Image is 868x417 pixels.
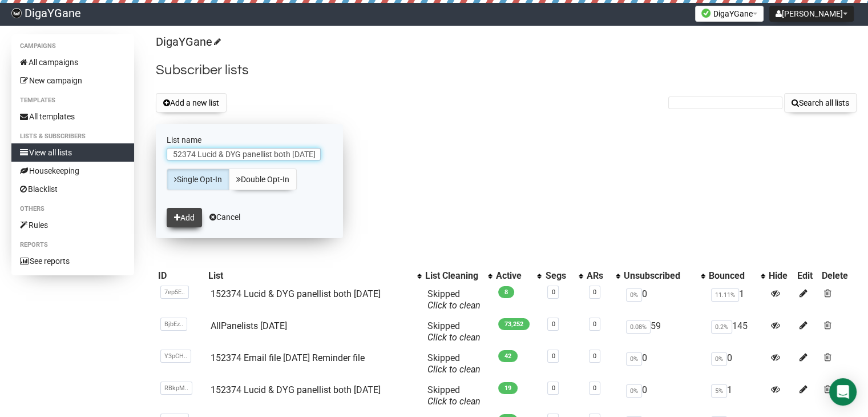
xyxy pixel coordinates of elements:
a: Cancel [209,212,240,222]
div: List Cleaning [425,270,482,282]
th: ARs: No sort applied, activate to apply an ascending sort [584,268,621,284]
a: 0 [551,384,555,392]
a: Rules [11,216,134,234]
a: Blacklist [11,180,134,198]
a: Double Opt-In [229,169,297,190]
a: 0 [593,384,596,392]
span: 0.08% [626,320,651,334]
div: ID [158,270,203,282]
a: 0 [551,288,555,296]
th: List Cleaning: No sort applied, activate to apply an ascending sort [423,268,494,284]
span: RBkpM.. [160,382,192,395]
a: View all lists [11,143,134,162]
td: 0 [621,380,706,412]
a: All campaigns [11,53,134,71]
button: Add [167,208,202,227]
th: Active: No sort applied, activate to apply an ascending sort [494,268,543,284]
span: 0.2% [711,320,732,334]
th: ID: No sort applied, sorting is disabled [156,268,205,284]
span: Skipped [427,320,481,343]
span: Skipped [427,288,481,311]
button: Search all lists [784,93,857,113]
td: 0 [621,284,706,316]
td: 0 [706,348,767,380]
a: 0 [551,352,555,360]
a: 0 [551,320,555,328]
a: All templates [11,107,134,126]
div: Delete [821,270,854,282]
span: 0% [626,352,642,366]
li: Reports [11,238,134,252]
th: Bounced: No sort applied, activate to apply an ascending sort [706,268,767,284]
div: Unsubscribed [624,270,695,282]
div: Edit [797,270,817,282]
div: Active [496,270,531,282]
li: Lists & subscribers [11,130,134,143]
a: Click to clean [427,364,481,375]
td: 59 [621,316,706,348]
td: 0 [621,348,706,380]
button: Add a new list [156,93,227,113]
span: 11.11% [711,288,739,302]
td: 1 [706,380,767,412]
div: List [208,270,411,282]
span: 0% [626,384,642,398]
button: [PERSON_NAME] [769,6,854,22]
span: 7ep5E.. [160,286,189,299]
span: 8 [498,286,514,298]
a: Single Opt-In [167,169,229,190]
img: f83b26b47af82e482c948364ee7c1d9c [11,8,22,18]
span: 73,252 [498,318,530,330]
a: 0 [593,320,596,328]
span: BjbEz.. [160,318,187,331]
input: The name of your new list [167,148,321,161]
img: favicons [701,9,710,18]
a: Housekeeping [11,162,134,180]
a: Click to clean [427,396,481,407]
th: Segs: No sort applied, activate to apply an ascending sort [543,268,584,284]
li: Others [11,202,134,216]
div: ARs [587,270,609,282]
a: 0 [593,288,596,296]
a: AllPanelists [DATE] [210,320,286,331]
a: Click to clean [427,300,481,311]
div: Bounced [709,270,756,282]
a: 152374 Lucid & DYG panellist both [DATE] [210,384,380,395]
div: Hide [769,270,793,282]
a: 0 [593,352,596,360]
td: 145 [706,316,767,348]
span: 0% [626,288,642,302]
button: DigaYGane [695,6,764,22]
th: Hide: No sort applied, sorting is disabled [766,268,795,284]
a: See reports [11,252,134,270]
li: Templates [11,94,134,107]
span: 5% [711,384,727,398]
a: 152374 Lucid & DYG panellist both [DATE] [210,288,380,299]
a: New campaign [11,71,134,90]
th: Delete: No sort applied, sorting is disabled [819,268,857,284]
span: Skipped [427,384,481,407]
h2: Subscriber lists [156,60,857,81]
a: Click to clean [427,332,481,343]
li: Campaigns [11,39,134,53]
span: 42 [498,350,518,362]
span: Skipped [427,352,481,375]
td: 1 [706,284,767,316]
span: Y3pCH.. [160,350,191,363]
span: 0% [711,352,727,366]
div: Open Intercom Messenger [829,378,857,406]
span: 19 [498,382,518,394]
th: Unsubscribed: No sort applied, activate to apply an ascending sort [621,268,706,284]
div: Segs [545,270,573,282]
a: 152374 Email file [DATE] Reminder file [210,352,364,363]
th: List: No sort applied, activate to apply an ascending sort [205,268,423,284]
label: List name [167,135,332,145]
a: DigaYGane [156,35,219,49]
th: Edit: No sort applied, sorting is disabled [795,268,819,284]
